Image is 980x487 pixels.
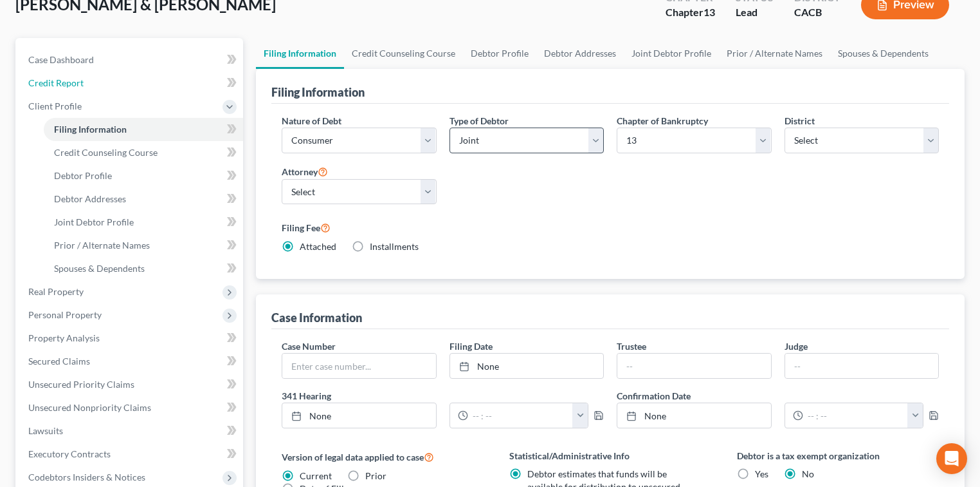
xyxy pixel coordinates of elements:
[28,448,111,459] span: Executory Contracts
[18,419,243,443] a: Lawsuits
[28,379,134,390] span: Unsecured Priority Claims
[802,468,814,479] span: No
[282,114,341,128] label: Nature of Debt
[28,77,84,88] span: Credit Report
[54,170,112,181] span: Debtor Profile
[536,38,624,69] a: Debtor Addresses
[44,257,243,280] a: Spouses & Dependents
[18,373,243,396] a: Unsecured Priority Claims
[463,38,536,69] a: Debtor Profile
[300,470,332,481] span: Current
[54,216,134,227] span: Joint Debtor Profile
[449,339,493,353] label: Filing Date
[617,354,771,378] input: --
[28,332,100,343] span: Property Analysis
[28,100,82,111] span: Client Profile
[617,339,646,353] label: Trustee
[28,309,102,320] span: Personal Property
[18,350,243,373] a: Secured Claims
[755,468,768,479] span: Yes
[18,443,243,466] a: Executory Contracts
[509,449,711,463] label: Statistical/Administrative Info
[282,449,484,464] label: Version of legal data applied to case
[28,54,94,65] span: Case Dashboard
[703,6,715,18] span: 13
[44,187,243,211] a: Debtor Addresses
[28,356,90,367] span: Secured Claims
[449,114,509,128] label: Type of Debtor
[344,38,463,69] a: Credit Counseling Course
[18,72,243,95] a: Credit Report
[271,84,365,100] div: Filing Information
[282,354,436,378] input: Enter case number...
[28,472,145,482] span: Codebtors Insiders & Notices
[18,396,243,419] a: Unsecured Nonpriority Claims
[282,403,436,428] a: None
[785,339,808,353] label: Judge
[271,310,362,325] div: Case Information
[44,234,243,257] a: Prior / Alternate Names
[282,164,328,179] label: Attorney
[282,220,939,235] label: Filing Fee
[300,241,336,252] span: Attached
[610,389,945,403] label: Confirmation Date
[737,449,939,463] label: Debtor is a tax exempt organization
[803,403,909,428] input: -- : --
[624,38,719,69] a: Joint Debtor Profile
[450,354,604,378] a: None
[256,38,344,69] a: Filing Information
[18,48,243,72] a: Case Dashboard
[44,164,243,187] a: Debtor Profile
[28,425,63,436] span: Lawsuits
[830,38,936,69] a: Spouses & Dependents
[54,240,150,251] span: Prior / Alternate Names
[54,263,145,274] span: Spouses & Dependents
[370,241,419,252] span: Installments
[28,402,151,413] span: Unsecured Nonpriority Claims
[44,211,243,234] a: Joint Debtor Profile
[617,403,771,428] a: None
[936,443,967,474] div: Open Intercom Messenger
[282,339,336,353] label: Case Number
[44,118,243,141] a: Filing Information
[54,147,158,158] span: Credit Counseling Course
[719,38,830,69] a: Prior / Alternate Names
[785,114,815,128] label: District
[617,114,708,128] label: Chapter of Bankruptcy
[736,5,774,20] div: Lead
[44,141,243,164] a: Credit Counseling Course
[28,286,84,297] span: Real Property
[365,470,386,481] span: Prior
[666,5,715,20] div: Chapter
[794,5,840,20] div: CACB
[785,354,939,378] input: --
[468,403,574,428] input: -- : --
[54,193,126,204] span: Debtor Addresses
[54,124,127,135] span: Filing Information
[18,327,243,350] a: Property Analysis
[275,389,610,403] label: 341 Hearing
